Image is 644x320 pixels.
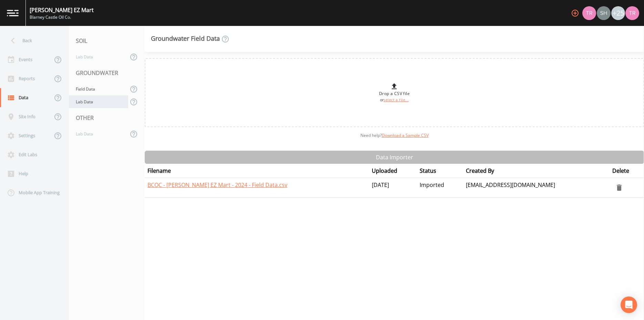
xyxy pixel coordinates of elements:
div: [PERSON_NAME] EZ Mart [30,6,94,14]
img: 726fd29fcef06c5d4d94ec3380ebb1a1 [597,6,611,20]
div: Travis Kirin [582,6,596,20]
th: Status [417,164,463,178]
span: Need help? [360,132,429,138]
div: Drop a CSV file [379,82,410,103]
small: or [380,97,409,102]
img: 939099765a07141c2f55256aeaad4ea5 [582,6,596,20]
div: Open Intercom Messenger [621,297,637,313]
td: [EMAIL_ADDRESS][DOMAIN_NAME] [463,178,609,198]
td: [DATE] [369,178,417,198]
td: Imported [417,178,463,198]
div: Groundwater Field Data [151,35,229,43]
th: Filename [145,164,369,178]
a: Lab Data [69,50,128,63]
div: shaynee@enviro-britesolutions.com [596,6,611,20]
a: BCOC - [PERSON_NAME] EZ Mart - 2024 - Field Data.csv [147,181,287,189]
div: GROUNDWATER [69,63,145,83]
div: OTHER [69,108,145,128]
a: Field Data [69,83,128,95]
th: Created By [463,164,609,178]
a: select a file... [384,97,409,102]
th: Uploaded [369,164,417,178]
a: Download a Sample CSV [382,132,429,138]
div: SOIL [69,31,145,50]
th: Delete [610,164,644,178]
a: Lab Data [69,95,128,108]
img: 939099765a07141c2f55256aeaad4ea5 [625,6,639,20]
div: Blarney Castle Oil Co. [30,14,94,20]
img: logo [7,10,19,16]
button: delete [612,181,626,195]
a: Lab Data [69,128,128,140]
div: +25 [611,6,625,20]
